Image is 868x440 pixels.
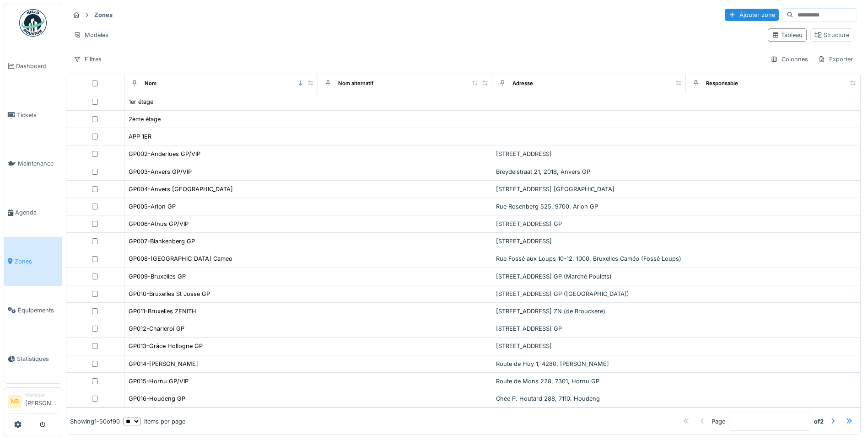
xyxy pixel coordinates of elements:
[15,208,58,217] span: Agenda
[496,254,682,263] div: Rue Fossé aux Loups 10-12, 1000, Bruxelles Caméo (Fossé Loups)
[496,342,682,350] div: [STREET_ADDRESS]
[496,290,682,298] div: [STREET_ADDRESS] GP ([GEOGRAPHIC_DATA])
[496,185,682,193] div: [STREET_ADDRESS] [GEOGRAPHIC_DATA]
[512,80,533,87] div: Adresse
[18,159,58,168] span: Maintenance
[4,188,62,237] a: Agenda
[70,417,120,425] div: Showing 1 - 50 of 90
[4,140,62,188] a: Maintenance
[8,395,22,408] li: NB
[91,11,116,19] strong: Zones
[496,237,682,246] div: [STREET_ADDRESS]
[4,286,62,335] a: Équipements
[129,394,185,403] div: GP016-Houdeng GP
[4,42,62,91] a: Dashboard
[124,417,185,425] div: items per page
[129,132,151,141] div: APP 1ER
[129,324,184,333] div: GP012-Charleroi GP
[814,31,849,39] div: Structure
[725,9,779,21] div: Ajouter zone
[18,306,58,315] span: Équipements
[129,115,161,123] div: 2ème étage
[25,392,58,398] div: Manager
[496,377,682,386] div: Route de Mons 228, 7301, Hornu GP
[496,167,682,176] div: Breydelstraat 21, 2018, Anvers GP
[496,150,682,158] div: [STREET_ADDRESS]
[129,272,186,281] div: GP009-Bruxelles GP
[129,220,189,228] div: GP006-Athus GP/VIP
[15,257,58,266] span: Zones
[496,324,682,333] div: [STREET_ADDRESS] GP
[4,237,62,286] a: Zones
[496,394,682,403] div: Chée P. Houtard 288, 7110, Houdeng
[129,167,192,176] div: GP003-Anvers GP/VIP
[129,342,203,350] div: GP013-Grâce Hollogne GP
[706,80,738,87] div: Responsable
[129,237,195,246] div: GP007-Blankenberg GP
[145,80,156,87] div: Nom
[17,354,58,363] span: Statistiques
[496,220,682,228] div: [STREET_ADDRESS] GP
[772,31,803,39] div: Tableau
[129,360,198,368] div: GP014-[PERSON_NAME]
[496,202,682,211] div: Rue Rosenberg 525, 9700, Arlon GP
[129,202,176,211] div: GP005-Arlon GP
[496,272,682,281] div: [STREET_ADDRESS] GP (Marché Poulets)
[25,392,58,411] li: [PERSON_NAME]
[4,91,62,140] a: Tickets
[766,53,812,66] div: Colonnes
[70,28,113,42] div: Modèles
[8,392,58,413] a: NB Manager[PERSON_NAME]
[496,307,682,316] div: [STREET_ADDRESS] ZN (de Brouckère)
[70,53,106,66] div: Filtres
[129,377,189,386] div: GP015-Hornu GP/VIP
[129,150,200,158] div: GP002-Anderlues GP/VIP
[814,417,824,425] strong: of 2
[16,62,58,70] span: Dashboard
[496,360,682,368] div: Route de Huy 1, 4280, [PERSON_NAME]
[19,9,47,37] img: Badge_color-CXgf-gQk.svg
[129,254,232,263] div: GP008-[GEOGRAPHIC_DATA] Cameo
[712,417,725,425] div: Page
[129,290,210,298] div: GP010-Bruxelles St Josse GP
[129,307,196,316] div: GP011-Bruxelles ZENITH
[129,185,233,193] div: GP004-Anvers [GEOGRAPHIC_DATA]
[4,335,62,384] a: Statistiques
[17,111,58,119] span: Tickets
[814,53,857,66] div: Exporter
[338,80,373,87] div: Nom alternatif
[129,97,153,106] div: 1er étage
